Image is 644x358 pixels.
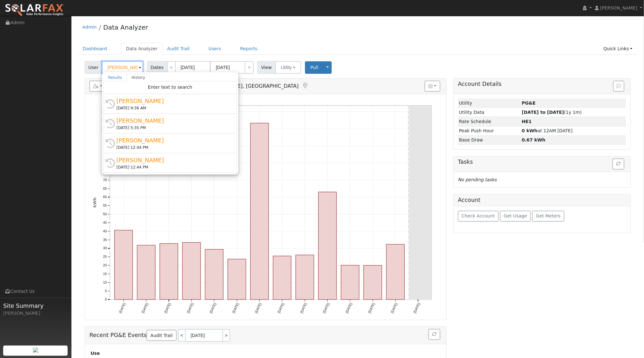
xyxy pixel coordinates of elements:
span: Dates [147,61,167,74]
span: Paso [PERSON_NAME], [GEOGRAPHIC_DATA] [188,83,299,89]
td: Utility Data [458,108,521,117]
div: [DATE] 5:35 PM [116,125,229,131]
a: Users [204,43,226,55]
text: [DATE] [299,302,307,314]
a: < [167,61,176,74]
h5: Account Details [458,81,626,87]
a: History [127,74,150,81]
div: [PERSON_NAME] [116,136,229,145]
div: [PERSON_NAME] [116,156,229,164]
span: Check Account [461,213,495,218]
div: [DATE] 9:36 AM [116,105,229,111]
div: [PERSON_NAME] [3,310,68,317]
button: Refresh [428,329,440,340]
i: History [105,99,115,109]
a: Dashboard [78,43,112,55]
text: 20 [103,263,107,267]
text: 15 [103,272,107,276]
text: [DATE] [209,302,217,314]
rect: onclick="" [137,245,155,300]
text: 70 [103,178,107,182]
text: 40 [103,229,107,233]
strong: ID: 17266969, authorized: 09/09/25 [522,100,536,106]
text: [DATE] [345,302,353,314]
a: Audit Trail [147,330,176,341]
h5: Account [458,197,481,203]
strong: 0 kWh [522,128,538,133]
rect: onclick="" [296,255,314,299]
rect: onclick="" [364,265,382,299]
rect: onclick="" [273,256,291,299]
strong: 0.67 kWh [522,137,546,142]
span: [PERSON_NAME] [600,5,637,10]
text: [DATE] [163,302,171,314]
strong: [DATE] to [DATE] [522,110,564,115]
i: History [105,119,115,128]
rect: onclick="" [318,192,336,299]
strong: N [522,119,532,124]
span: View [257,61,276,74]
text: [DATE] [390,302,398,314]
a: > [223,329,230,342]
rect: onclick="" [115,230,133,299]
h5: Recent PG&E Events [90,329,442,342]
text: 50 [103,212,107,216]
button: Utility [275,61,301,74]
text: [DATE] [413,302,421,314]
text: [DATE] [141,302,149,314]
span: User [85,61,102,74]
a: > [245,61,254,74]
text: 0 [105,298,107,301]
button: Get Meters [532,211,564,222]
div: [DATE] 12:44 PM [116,164,229,170]
span: Get Usage [504,213,527,218]
text: [DATE] [322,302,330,314]
text: 60 [103,195,107,199]
td: Base Draw [458,135,521,145]
td: Utility [458,99,521,108]
button: Refresh [613,159,624,169]
img: SolarFax [5,3,64,17]
span: Site Summary [3,301,68,310]
text: 5 [105,289,107,293]
a: Map [302,83,309,89]
td: Rate Schedule [458,117,521,126]
span: Pull [310,65,318,70]
text: 30 [103,246,107,250]
i: No pending tasks [458,177,497,182]
rect: onclick="" [250,123,269,299]
text: 110 [101,110,107,114]
button: Get Usage [500,211,531,222]
div: [PERSON_NAME] [116,116,229,125]
text: 10 [103,280,107,284]
td: at 12AM [DATE] [521,126,626,135]
td: Peak Push Hour [458,126,521,135]
i: History [105,139,115,148]
i: History [105,158,115,168]
rect: onclick="" [160,244,178,299]
rect: onclick="" [183,243,201,300]
text: [DATE] [231,302,239,314]
rect: onclick="" [205,250,223,300]
button: Pull [305,61,324,74]
div: [DATE] 12:44 PM [116,145,229,150]
text: kWh [92,197,97,208]
text: 105 [101,118,107,122]
text: 65 [103,187,107,190]
a: Results [103,74,127,81]
text: 35 [103,238,107,242]
span: Enter text to search [148,85,192,90]
input: Select a User [102,61,143,74]
a: Quick Links [599,43,637,55]
text: [DATE] [254,302,262,314]
a: Reports [236,43,262,55]
h5: Tasks [458,159,626,165]
text: 25 [103,255,107,259]
rect: onclick="" [386,244,404,300]
text: [DATE] [118,302,126,314]
a: Admin [83,24,97,30]
a: < [178,329,185,342]
text: 100 [101,127,107,131]
div: [PERSON_NAME] [116,97,229,105]
a: Audit Trail [163,43,194,55]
